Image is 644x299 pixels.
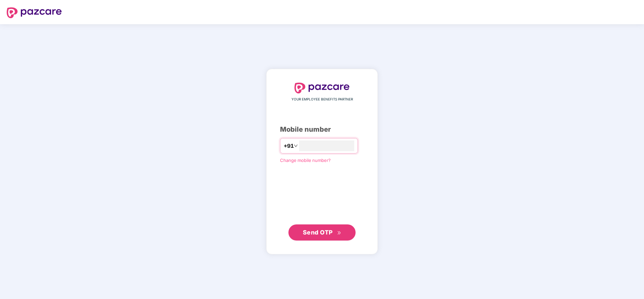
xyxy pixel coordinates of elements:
[280,124,364,135] div: Mobile number
[284,142,294,150] span: +91
[294,83,350,93] img: logo
[337,231,341,235] span: double-right
[303,229,333,236] span: Send OTP
[7,7,62,18] img: logo
[294,144,298,148] span: down
[291,97,353,102] span: YOUR EMPLOYEE BENEFITS PARTNER
[280,158,331,163] a: Change mobile number?
[288,224,356,241] button: Send OTPdouble-right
